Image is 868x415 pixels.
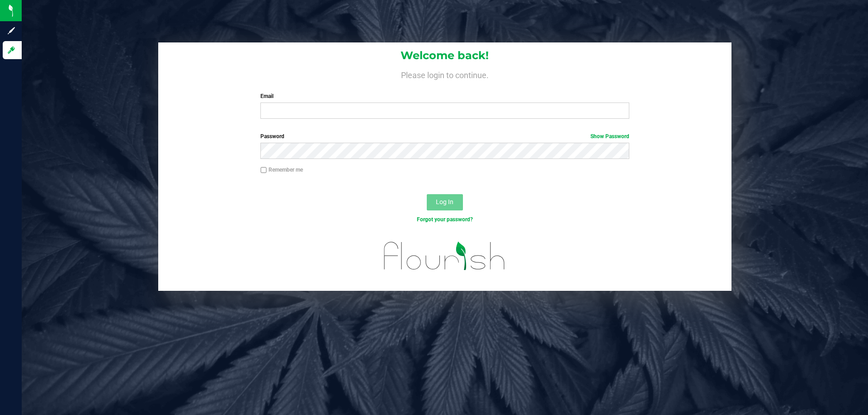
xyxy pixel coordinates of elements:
[158,69,731,79] h4: Please login to continue.
[590,133,629,140] a: Show Password
[158,50,731,61] h1: Welcome back!
[260,133,284,140] span: Password
[373,233,516,279] img: flourish_logo.svg
[7,26,16,35] inline-svg: Sign up
[436,198,453,205] span: Log In
[417,216,473,223] a: Forgot your password?
[260,166,303,174] label: Remember me
[260,167,267,173] input: Remember me
[260,92,629,100] label: Email
[427,194,463,210] button: Log In
[7,46,16,55] inline-svg: Log in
